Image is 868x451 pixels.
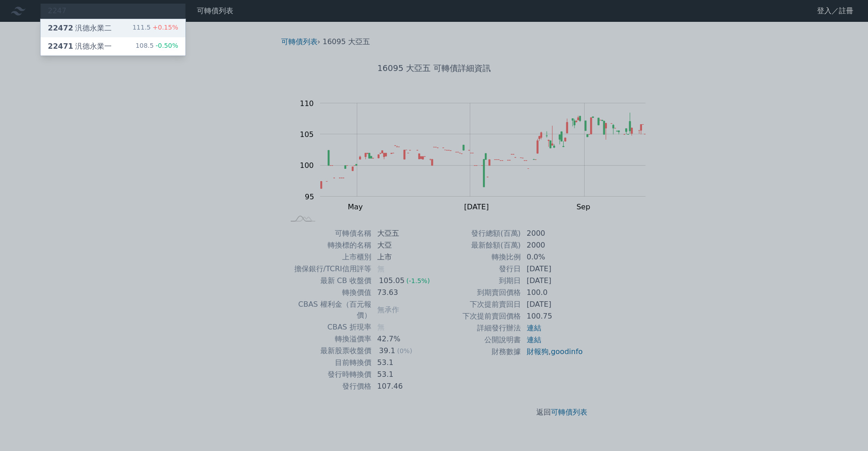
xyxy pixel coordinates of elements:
span: 22471 [48,42,73,51]
iframe: Chat Widget [822,407,868,451]
div: 汎德永業一 [48,41,112,52]
span: 22472 [48,24,73,32]
a: 22471汎德永業一 108.5-0.50% [41,37,185,56]
div: 汎德永業二 [48,23,112,34]
a: 22472汎德永業二 111.5+0.15% [41,19,185,37]
div: 108.5 [135,41,178,52]
div: 111.5 [133,23,178,34]
span: -0.50% [154,42,178,49]
span: +0.15% [151,24,178,31]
